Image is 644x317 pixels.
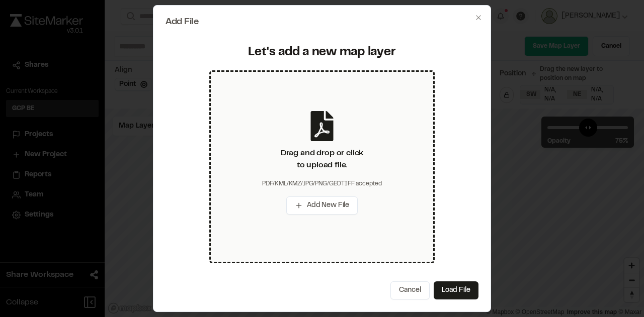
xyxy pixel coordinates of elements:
[286,196,358,215] button: Add New File
[262,179,382,188] div: PDF/KML/KMZ/JPG/PNG/GEOTIFF accepted
[166,18,478,27] h2: Add File
[172,45,472,61] div: Let's add a new map layer
[434,281,478,299] button: Load File
[390,281,430,299] button: Cancel
[209,70,435,263] div: Drag and drop or clickto upload file.PDF/KML/KMZ/JPG/PNG/GEOTIFF acceptedAdd New File
[281,147,363,171] div: Drag and drop or click to upload file.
